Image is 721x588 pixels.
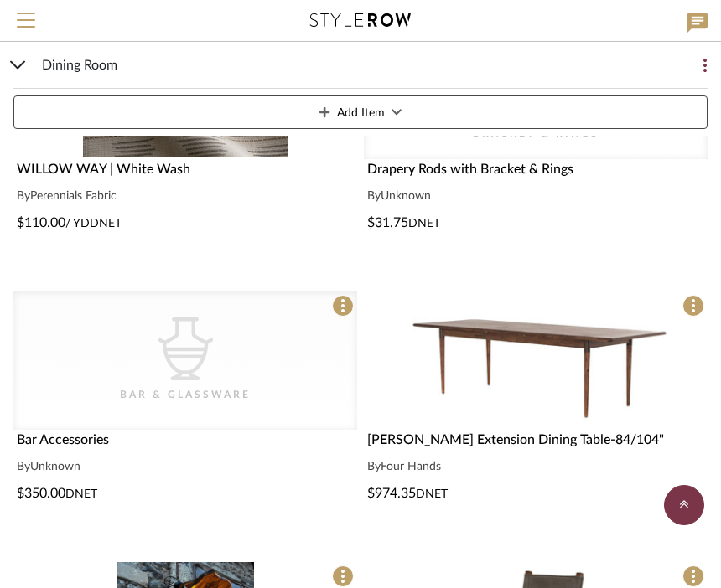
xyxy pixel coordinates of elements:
[30,461,80,472] span: Unknown
[30,190,117,202] span: Perennials Fabric
[42,55,117,75] span: Dining Room
[65,488,97,500] span: DNET
[65,218,90,230] span: / YD
[17,433,109,446] span: Bar Accessories
[367,487,416,500] span: $974.35
[17,190,30,202] span: By
[393,291,678,428] img: Harper Extension Dining Table-84/104"
[337,96,385,130] span: Add Item
[17,216,65,230] span: $110.00
[17,162,190,176] span: WILLOW WAY | White Wash
[17,487,65,500] span: $350.00
[381,461,441,472] span: Four Hands
[408,218,440,230] span: DNET
[381,190,431,202] span: Unknown
[367,433,664,446] span: [PERSON_NAME] Extension Dining Table-84/104"
[101,386,269,403] div: Bar & Glassware
[367,216,408,230] span: $31.75
[17,461,30,472] span: By
[367,461,381,472] span: By
[13,95,708,129] button: Add Item
[90,218,122,230] span: DNET
[367,162,573,176] span: Drapery Rods with Bracket & Rings
[416,488,448,500] span: DNET
[367,190,381,202] span: By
